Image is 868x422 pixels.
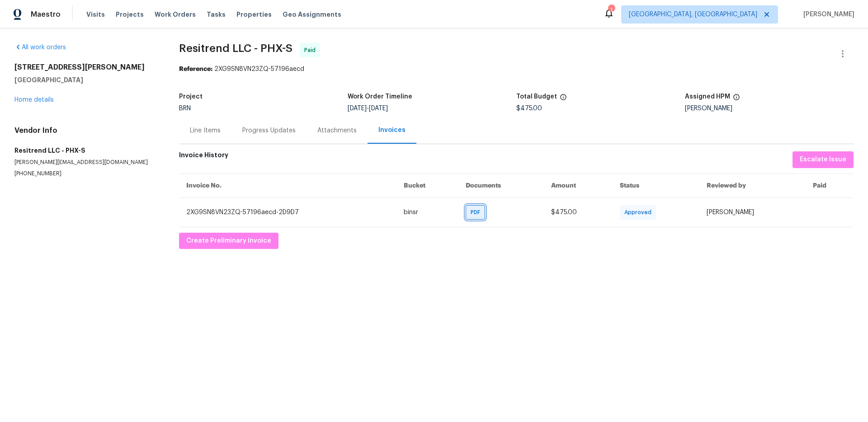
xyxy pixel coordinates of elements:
span: $475.00 [551,209,577,216]
th: Status [613,173,699,197]
span: Work Orders [155,10,196,19]
td: 2XG9SN8VN23ZQ-57196aecd-2D9D7 [179,197,396,227]
span: Create Preliminary Invoice [186,235,271,247]
div: PDF [466,205,485,220]
a: All work orders [14,44,66,51]
div: Attachments [317,126,357,135]
span: BRN [179,105,191,112]
p: [PHONE_NUMBER] [14,170,157,178]
span: Projects [116,10,144,19]
th: Reviewed by [699,173,806,197]
a: Home details [14,97,54,103]
div: 1 [608,5,614,14]
p: [PERSON_NAME][EMAIL_ADDRESS][DOMAIN_NAME] [14,159,157,166]
h2: [STREET_ADDRESS][PERSON_NAME] [14,63,157,72]
td: binsr [396,197,458,227]
span: Tasks [207,11,226,18]
div: Progress Updates [242,126,296,135]
span: $475.00 [516,105,542,112]
div: 2XG9SN8VN23ZQ-57196aecd [179,65,854,74]
td: [PERSON_NAME] [699,197,806,227]
button: Create Preliminary Invoice [179,233,278,249]
span: Properties [236,10,272,19]
h5: Project [179,94,203,100]
span: [GEOGRAPHIC_DATA], [GEOGRAPHIC_DATA] [629,10,757,19]
b: Reference: [179,66,212,72]
th: Amount [544,173,613,197]
span: PDF [471,208,484,217]
span: The total cost of line items that have been proposed by Opendoor. This sum includes line items th... [560,94,567,105]
h5: Work Order Timeline [348,94,412,100]
span: The hpm assigned to this work order. [733,94,740,105]
span: Geo Assignments [283,10,341,19]
span: - [348,105,388,112]
h5: [GEOGRAPHIC_DATA] [14,75,157,84]
span: Maestro [31,10,61,19]
span: Paid [304,46,319,55]
span: Resitrend LLC - PHX-S [179,43,292,54]
h6: Invoice History [179,151,228,164]
span: [PERSON_NAME] [800,10,854,19]
th: Paid [806,173,854,197]
th: Bucket [396,173,458,197]
th: Invoice No. [179,173,396,197]
span: Escalate Issue [800,154,846,165]
h5: Assigned HPM [685,94,730,100]
div: [PERSON_NAME] [685,105,854,112]
span: [DATE] [369,105,388,112]
h5: Total Budget [516,94,557,100]
th: Documents [458,173,543,197]
div: Invoices [378,126,406,135]
div: Line Items [190,126,221,135]
h4: Vendor Info [14,126,157,135]
button: Escalate Issue [793,151,854,168]
h5: Resitrend LLC - PHX-S [14,146,157,155]
span: [DATE] [348,105,367,112]
span: Visits [86,10,105,19]
span: Approved [624,208,655,217]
